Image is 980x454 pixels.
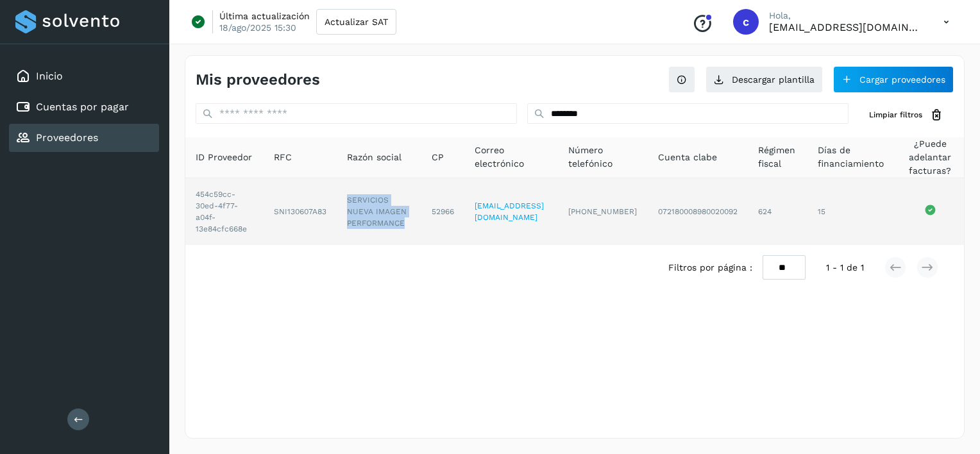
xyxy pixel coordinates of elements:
[432,151,444,164] span: CP
[347,151,401,164] span: Razón social
[807,178,896,245] td: 15
[36,131,98,144] a: Proveedores
[219,10,310,22] p: Última actualización
[316,9,396,35] button: Actualizar SAT
[9,93,159,121] div: Cuentas por pagar
[833,66,954,93] button: Cargar proveedores
[568,144,638,171] span: Número telefónico
[421,178,464,245] td: 52966
[196,151,252,164] span: ID Proveedor
[36,101,129,113] a: Cuentas por pagar
[36,70,63,82] a: Inicio
[705,66,823,93] button: Descargar plantilla
[818,144,886,171] span: Días de financiamiento
[264,178,337,245] td: SNI130607A83
[568,207,637,216] span: [PHONE_NUMBER]
[769,21,923,33] p: cxp@53cargo.com
[337,178,421,245] td: SERVICIOS NUEVA IMAGEN PERFORMANCE
[475,144,548,171] span: Correo electrónico
[769,10,923,21] p: Hola,
[648,178,748,245] td: 072180008980020092
[325,17,388,26] span: Actualizar SAT
[196,71,320,89] h4: Mis proveedores
[475,201,544,222] a: [EMAIL_ADDRESS][DOMAIN_NAME]
[869,109,922,121] span: Limpiar filtros
[758,144,797,171] span: Régimen fiscal
[185,178,264,245] td: 454c59cc-30ed-4f77-a04f-13e84cfc668e
[219,22,296,33] p: 18/ago/2025 15:30
[826,261,864,274] span: 1 - 1 de 1
[668,261,752,274] span: Filtros por página :
[658,151,717,164] span: Cuenta clabe
[274,151,292,164] span: RFC
[748,178,807,245] td: 624
[859,103,954,127] button: Limpiar filtros
[9,124,159,152] div: Proveedores
[9,62,159,90] div: Inicio
[906,137,954,178] span: ¿Puede adelantar facturas?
